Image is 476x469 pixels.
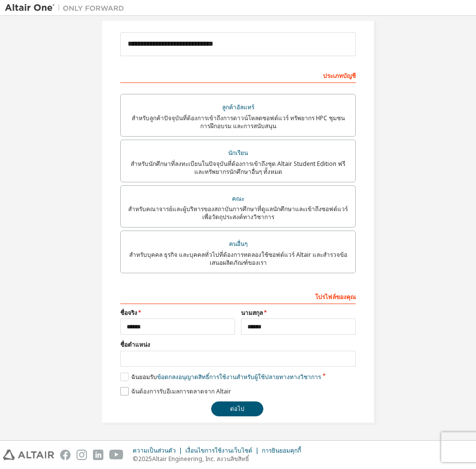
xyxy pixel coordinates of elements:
[60,450,71,460] img: facebook.svg
[120,340,150,349] font: ชื่อตำแหน่ง
[133,455,138,463] font: ©
[157,373,290,381] font: ข้อตกลงอนุญาตสิทธิ์การใช้งานสำหรับผู้ใช้ปลายทาง
[133,446,176,455] font: ความเป็นส่วนตัว
[232,194,244,203] font: คณะ
[290,373,321,381] font: ทางวิชาการ
[185,446,252,455] font: เงื่อนไขการใช้งานเว็บไซต์
[138,455,152,463] font: 2025
[228,149,248,157] font: นักเรียน
[5,3,129,13] img: อัลแตร์วัน
[77,450,87,460] img: instagram.svg
[222,103,254,111] font: ลูกค้าอัลแทร์
[131,159,345,176] font: สำหรับนักศึกษาที่ลงทะเบียนในปัจจุบันที่ต้องการเข้าถึงชุด Altair Student Edition ฟรีและทรัพยากรนัก...
[129,250,347,267] font: สำหรับบุคคล ธุรกิจ และบุคคลทั่วไปที่ต้องการทดลองใช้ซอฟต์แวร์ Altair และสำรวจข้อเสนอผลิตภัณฑ์ของเรา
[152,455,249,463] font: Altair Engineering, Inc. สงวนลิขสิทธิ์
[3,450,54,460] img: altair_logo.svg
[230,404,244,413] font: ต่อไป
[93,450,103,460] img: linkedin.svg
[128,205,348,221] font: สำหรับคณาจารย์และผู้บริหารของสถาบันการศึกษาที่ดูแลนักศึกษาและเข้าถึงซอฟต์แวร์เพื่อวัตถุประสงค์ทาง...
[131,373,157,381] font: ฉันยอมรับ
[241,309,263,317] font: นามสกุล
[211,401,263,416] button: ต่อไป
[109,450,124,460] img: youtube.svg
[131,387,231,395] font: ฉันต้องการรับอีเมลการตลาดจาก Altair
[132,114,345,130] font: สำหรับลูกค้าปัจจุบันที่ต้องการเข้าถึงการดาวน์โหลดซอฟต์แวร์ ทรัพยากร HPC ชุมชน การฝึกอบรม และการสน...
[120,309,137,317] font: ชื่อจริง
[229,239,247,248] font: คนอื่นๆ
[323,72,356,80] font: ประเภทบัญชี
[262,446,301,455] font: การยินยอมคุกกี้
[315,293,356,301] font: โปรไฟล์ของคุณ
